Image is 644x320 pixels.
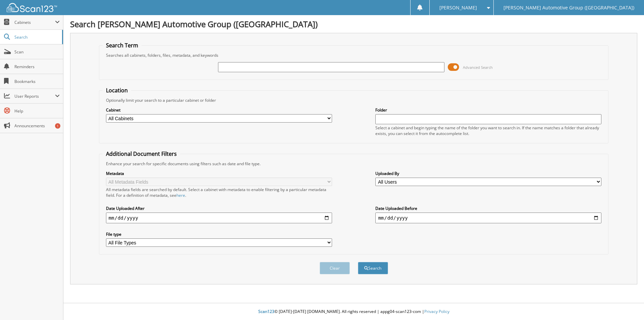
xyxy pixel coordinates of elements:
[375,107,601,113] label: Folder
[103,150,180,157] legend: Additional Document Filters
[14,34,59,40] span: Search
[503,6,634,10] span: [PERSON_NAME] Automotive Group ([GEOGRAPHIC_DATA])
[14,49,60,55] span: Scan
[106,205,332,211] label: Date Uploaded After
[106,171,332,176] label: Metadata
[106,107,332,113] label: Cabinet
[375,171,601,176] label: Uploaded By
[55,123,60,129] div: 1
[14,108,60,114] span: Help
[358,262,388,274] button: Search
[106,187,332,198] div: All metadata fields are searched by default. Select a cabinet with metadata to enable filtering b...
[258,309,274,314] span: Scan123
[176,192,185,198] a: here
[375,213,601,223] input: end
[14,19,55,25] span: Cabinets
[14,64,60,70] span: Reminders
[103,161,605,167] div: Enhance your search for specific documents using filters such as date and file type.
[103,97,605,103] div: Optionally limit your search to a particular cabinet or folder
[439,6,477,10] span: [PERSON_NAME]
[63,304,644,320] div: © [DATE]-[DATE] [DOMAIN_NAME]. All rights reserved | appg04-scan123-com |
[463,65,493,70] span: Advanced Search
[14,93,55,99] span: User Reports
[320,262,350,274] button: Clear
[14,123,60,129] span: Announcements
[103,42,142,49] legend: Search Term
[103,87,131,94] legend: Location
[424,309,449,314] a: Privacy Policy
[375,205,601,211] label: Date Uploaded Before
[7,3,57,12] img: scan123-logo-white.svg
[14,79,60,84] span: Bookmarks
[106,213,332,223] input: start
[106,231,332,237] label: File type
[103,52,605,58] div: Searches all cabinets, folders, files, metadata, and keywords
[375,125,601,136] div: Select a cabinet and begin typing the name of the folder you want to search in. If the name match...
[70,18,637,30] h1: Search [PERSON_NAME] Automotive Group ([GEOGRAPHIC_DATA])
